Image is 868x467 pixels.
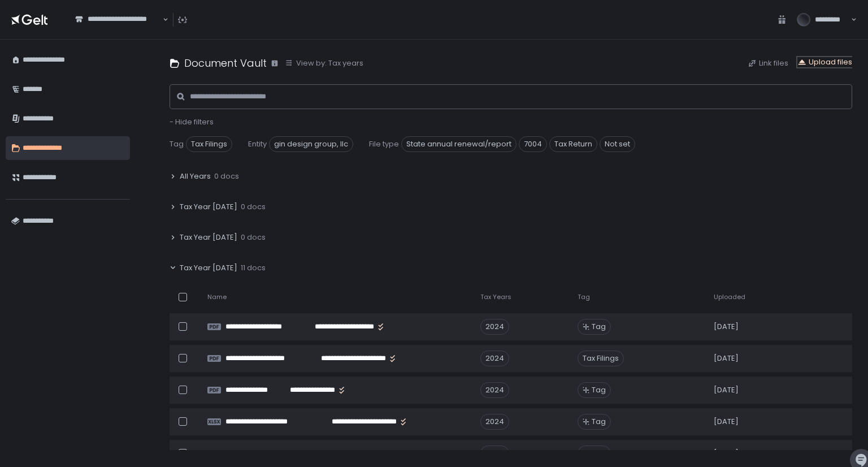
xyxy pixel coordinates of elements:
[592,322,606,332] span: Tag
[285,58,363,68] button: View by: Tax years
[269,136,353,152] span: gin design group, llc
[519,136,547,152] span: 7004
[592,417,606,427] span: Tag
[480,319,509,335] div: 2024
[592,448,606,459] span: Tag
[170,116,214,127] span: - Hide filters
[248,139,267,149] span: Entity
[748,58,788,68] button: Link files
[75,24,162,36] input: Search for option
[714,322,739,332] span: [DATE]
[480,382,509,398] div: 2024
[480,414,509,430] div: 2024
[170,139,184,149] span: Tag
[480,351,509,366] div: 2024
[241,232,266,243] span: 0 docs
[68,8,168,32] div: Search for option
[480,293,511,301] span: Tax Years
[180,232,237,243] span: Tax Year [DATE]
[480,446,509,461] div: 2024
[578,351,624,366] span: Tax Filings
[180,171,211,181] span: All Years
[549,136,597,152] span: Tax Return
[180,202,237,212] span: Tax Year [DATE]
[592,385,606,395] span: Tag
[180,263,237,273] span: Tax Year [DATE]
[241,202,266,212] span: 0 docs
[714,293,745,301] span: Uploaded
[241,263,266,273] span: 11 docs
[186,136,232,152] span: Tax Filings
[184,55,267,71] h1: Document Vault
[401,136,517,152] span: State annual renewal/report
[714,353,739,364] span: [DATE]
[207,293,227,301] span: Name
[714,417,739,427] span: [DATE]
[369,139,399,149] span: File type
[714,385,739,395] span: [DATE]
[600,136,635,152] span: Not set
[714,448,739,459] span: [DATE]
[170,117,214,127] button: - Hide filters
[578,293,590,301] span: Tag
[797,57,852,67] button: Upload files
[214,171,239,181] span: 0 docs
